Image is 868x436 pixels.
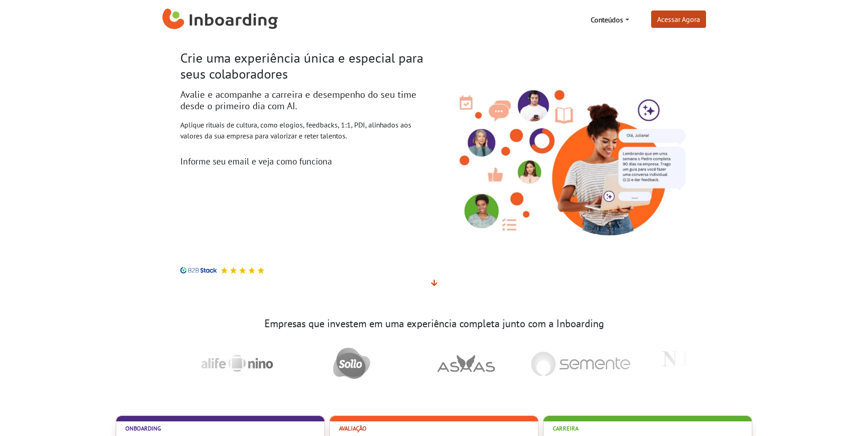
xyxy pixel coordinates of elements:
h1: Crie uma experiência única e especial para seus colaboradores [180,50,427,82]
h2: Avaliação [339,425,529,432]
img: Asaas [429,347,502,379]
img: Sollo Brasil [325,340,377,386]
h2: Onboarding [125,425,315,432]
h2: Avalie e acompanhe a carreira e desempenho do seu time desde o primeiro dia com AI. [180,89,427,112]
h3: Empresas que investem em uma experiência completa junto com a Inboarding [180,318,688,330]
img: Avaliação 5 estrelas no B2B Stack [239,267,246,274]
img: Alife Nino [189,340,285,386]
img: Avaliação 5 estrelas no B2B Stack [221,267,228,274]
img: Avaliação 5 estrelas no B2B Stack [257,267,264,274]
iframe: Form 0 [180,170,405,256]
h2: Carreira [553,425,743,432]
h3: Informe seu email e veja como funciona [180,156,427,166]
img: Avaliação 5 estrelas no B2B Stack [230,267,237,274]
img: B2B Stack logo [180,267,217,274]
span: Veja mais detalhes abaixo [431,278,437,287]
a: Inboarding Home Page [162,4,278,36]
a: Acessar Agora [651,11,706,28]
img: Semente Negocios [523,344,637,383]
p: Aplique rituais de cultura, como elogios, feedbacks, 1:1, PDI, alinhados aos valores da sua empre... [180,119,427,141]
img: Inboarding Home [162,6,278,33]
div: Avaliação 5 estrelas no B2B Stack [217,267,264,274]
a: Conteúdos [587,11,632,29]
img: Inboarding - Rutuais de Cultura com Inteligência Ariticial. Feedback, conversas 1:1, PDI. [441,74,688,239]
img: Avaliação 5 estrelas no B2B Stack [248,267,255,274]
